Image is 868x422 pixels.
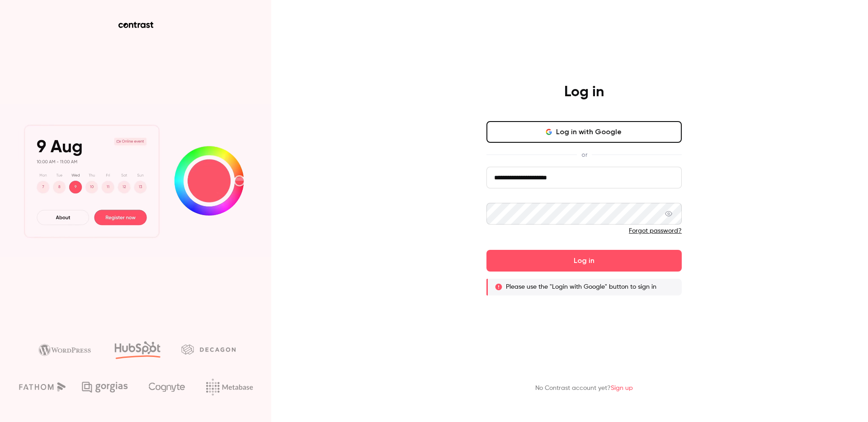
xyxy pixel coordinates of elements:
a: Forgot password? [629,228,682,234]
span: or [577,150,592,159]
p: Please use the "Login with Google" button to sign in [506,282,656,291]
img: decagon [181,344,236,354]
h4: Log in [564,83,604,101]
button: Log in with Google [486,121,682,143]
a: Sign up [611,385,633,391]
button: Log in [486,250,682,272]
p: No Contrast account yet? [535,384,633,393]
